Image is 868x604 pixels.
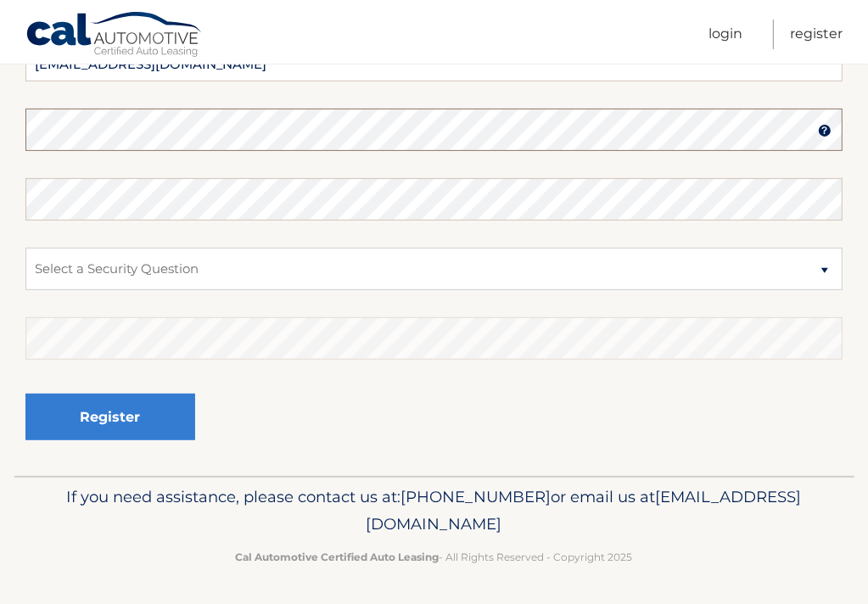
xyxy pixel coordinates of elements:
[401,487,552,506] span: [PHONE_NUMBER]
[25,11,204,60] a: Cal Automotive
[25,394,195,440] button: Register
[367,487,802,534] span: [EMAIL_ADDRESS][DOMAIN_NAME]
[790,20,843,49] a: Register
[236,551,440,563] strong: Cal Automotive Certified Auto Leasing
[818,124,832,137] img: tooltip.svg
[708,20,742,49] a: Login
[40,484,829,538] p: If you need assistance, please contact us at: or email us at
[40,548,829,566] p: - All Rights Reserved - Copyright 2025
